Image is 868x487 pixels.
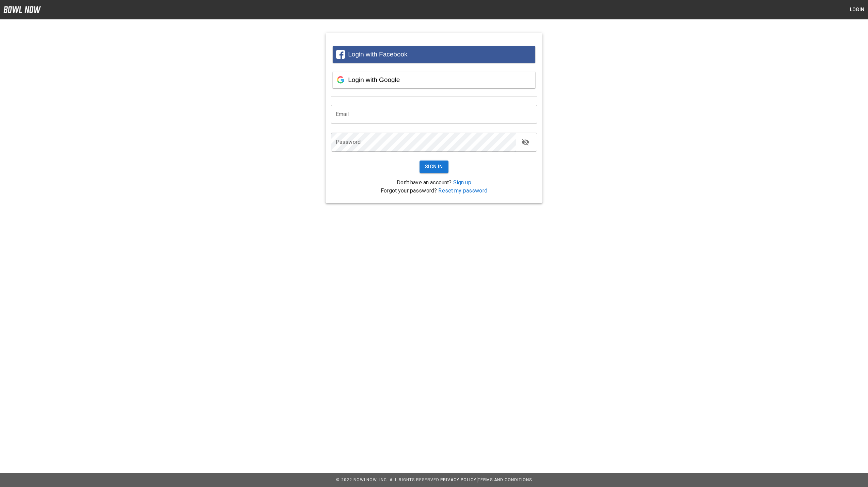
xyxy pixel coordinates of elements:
[420,161,448,173] button: Sign In
[348,76,400,83] span: Login with Google
[336,477,440,482] span: © 2022 BowlNow, Inc. All Rights Reserved.
[3,6,41,13] img: logo
[331,179,537,187] p: Don't have an account?
[348,51,407,58] span: Login with Facebook
[331,187,537,195] p: Forgot your password?
[519,135,532,149] button: toggle password visibility
[453,179,471,186] a: Sign up
[440,477,476,482] a: Privacy Policy
[333,46,535,63] button: Login with Facebook
[333,71,535,88] button: Login with Google
[438,187,487,194] a: Reset my password
[846,3,868,16] button: Login
[478,477,532,482] a: Terms and Conditions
